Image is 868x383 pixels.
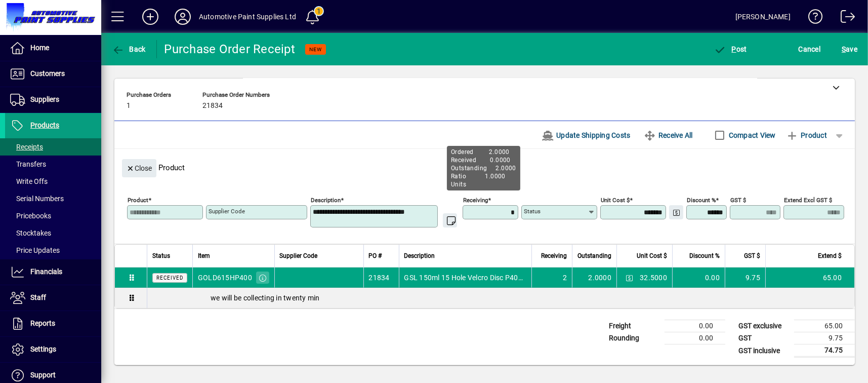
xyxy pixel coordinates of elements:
[735,9,791,25] div: [PERSON_NAME]
[167,8,199,26] button: Profile
[156,275,183,281] span: Received
[114,149,855,180] div: Product
[730,197,746,204] mat-label: GST $
[604,320,665,332] td: Freight
[198,250,210,261] span: Item
[732,45,736,53] span: P
[30,319,55,327] span: Reports
[30,44,49,52] span: Home
[672,267,725,288] td: 0.00
[524,208,541,215] mat-label: Status
[733,320,794,332] td: GST exclusive
[30,69,65,78] span: Customers
[572,267,616,288] td: 2.0000
[604,332,665,344] td: Rounding
[714,45,747,53] span: ost
[30,121,59,129] span: Products
[199,9,296,25] div: Automotive Paint Supplies Ltd
[538,126,635,144] button: Update Shipping Costs
[5,224,101,242] a: Stocktakes
[5,242,101,259] a: Price Updates
[712,40,750,58] button: Post
[839,40,860,58] button: Save
[744,250,760,261] span: GST $
[687,197,716,204] mat-label: Discount %
[601,197,630,204] mat-label: Unit Cost $
[30,345,56,353] span: Settings
[640,126,697,144] button: Receive All
[644,127,693,143] span: Receive All
[122,159,156,177] button: Close
[637,250,667,261] span: Unit Cost $
[833,2,855,35] a: Logout
[404,250,435,261] span: Description
[399,267,532,288] td: GSL 150ml 15 Hole Velcro Disc P400gt
[542,127,631,143] span: Update Shipping Costs
[781,126,832,144] button: Product
[109,40,148,58] button: Back
[689,250,720,261] span: Discount %
[669,205,683,219] button: Change Price Levels
[622,271,636,285] button: Change Price Levels
[640,273,667,283] span: 32.5000
[794,320,855,332] td: 65.00
[796,40,823,58] button: Cancel
[10,195,64,203] span: Serial Numbers
[563,273,567,283] span: 2
[127,102,131,110] span: 1
[164,41,296,57] div: Purchase Order Receipt
[842,45,846,53] span: S
[126,160,152,177] span: Close
[134,8,167,26] button: Add
[5,35,101,61] a: Home
[5,207,101,224] a: Pricebooks
[5,138,101,156] a: Receipts
[10,143,43,151] span: Receipts
[541,250,567,261] span: Receiving
[799,41,821,57] span: Cancel
[309,46,322,53] span: NEW
[147,293,854,303] div: we will be collecting in twenty min
[119,163,159,172] app-page-header-button: Close
[112,45,146,53] span: Back
[10,229,51,237] span: Stocktakes
[369,250,382,261] span: PO #
[209,208,245,215] mat-label: Supplier Code
[30,95,59,103] span: Suppliers
[363,267,399,288] td: 21834
[765,267,854,288] td: 65.00
[5,285,101,311] a: Staff
[5,311,101,336] a: Reports
[447,146,520,190] div: Ordered 2.0000 Received 0.0000 Outstanding 2.0000 Ratio 1.0000 Units
[665,332,725,344] td: 0.00
[152,250,170,261] span: Status
[5,156,101,173] a: Transfers
[463,197,488,204] mat-label: Receiving
[733,344,794,357] td: GST inclusive
[101,40,157,58] app-page-header-button: Back
[10,246,60,254] span: Price Updates
[733,332,794,344] td: GST
[725,267,765,288] td: 9.75
[10,212,51,220] span: Pricebooks
[10,160,46,168] span: Transfers
[311,197,341,204] mat-label: Description
[128,197,148,204] mat-label: Product
[577,250,611,261] span: Outstanding
[10,177,48,185] span: Write Offs
[818,250,842,261] span: Extend $
[842,41,857,57] span: ave
[280,250,318,261] span: Supplier Code
[794,332,855,344] td: 9.75
[727,130,776,140] label: Compact View
[665,320,725,332] td: 0.00
[202,102,223,110] span: 21834
[786,127,827,143] span: Product
[5,87,101,112] a: Suppliers
[30,371,56,379] span: Support
[5,61,101,87] a: Customers
[198,273,252,283] div: GOLD615HP400
[5,190,101,207] a: Serial Numbers
[30,293,46,301] span: Staff
[5,173,101,190] a: Write Offs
